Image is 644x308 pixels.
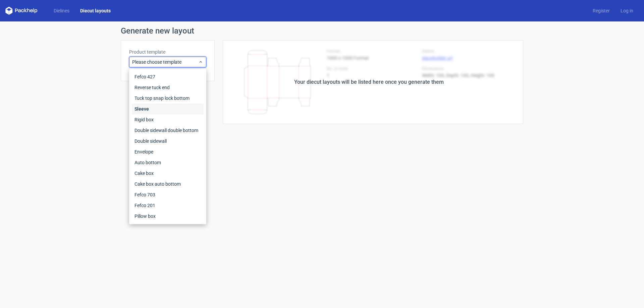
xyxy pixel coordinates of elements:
div: Tuck top snap lock bottom [132,93,204,104]
div: Fefco 427 [132,71,204,82]
div: Double sidewall [132,136,204,146]
a: Log in [615,7,639,14]
h1: Generate new layout [121,27,523,35]
div: Fefco 703 [132,189,204,200]
div: Rigid box [132,114,204,125]
div: Your diecut layouts will be listed here once you generate them [294,78,444,86]
div: Fefco 201 [132,200,204,211]
div: Envelope [132,146,204,157]
label: Product template [129,49,206,55]
div: Pillow box [132,211,204,222]
div: Auto bottom [132,157,204,168]
div: Reverse tuck end [132,82,204,93]
div: Cake box [132,168,204,179]
a: Register [587,7,615,14]
span: Please choose template [132,59,198,65]
div: Cake box auto bottom [132,179,204,189]
a: Diecut layouts [75,7,116,14]
div: Sleeve [132,104,204,114]
a: Dielines [48,7,75,14]
div: Double sidewall double bottom [132,125,204,136]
